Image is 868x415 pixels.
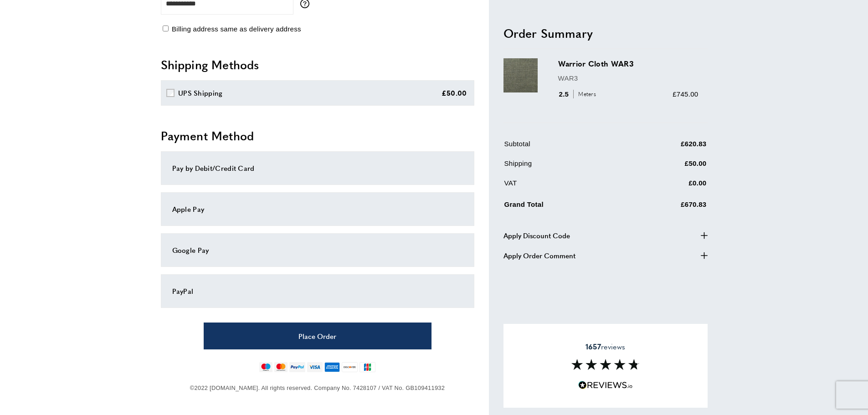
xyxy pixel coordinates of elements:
[503,250,575,261] span: Apply Order Comment
[172,204,463,215] div: Apple Pay
[172,163,463,174] div: Pay by Debit/Credit Card
[178,87,223,98] div: UPS Shipping
[190,384,445,391] span: ©2022 [DOMAIN_NAME]. All rights reserved. Company No. 7428107 / VAT No. GB109411932
[586,342,625,351] span: reviews
[503,230,570,241] span: Apply Discount Code
[578,381,633,389] img: Reviews.io 5 stars
[172,245,463,256] div: Google Pay
[558,88,600,99] div: 2.5
[627,138,707,156] td: £620.83
[172,286,463,297] div: PayPal
[627,177,707,195] td: £0.00
[172,25,301,33] span: Billing address same as delivery address
[673,90,698,97] span: £745.00
[360,362,375,372] img: jcb
[274,362,288,372] img: mastercard
[627,197,707,216] td: £670.83
[504,138,627,156] td: Subtotal
[504,197,627,216] td: Grand Total
[504,158,627,175] td: Shipping
[504,177,627,195] td: VAT
[586,341,601,352] strong: 1657
[342,362,358,372] img: discover
[571,359,640,370] img: Reviews section
[558,72,699,83] p: WAR3
[161,56,474,73] h2: Shipping Methods
[289,362,305,372] img: paypal
[161,128,474,144] h2: Payment Method
[573,90,598,98] span: Meters
[627,158,707,175] td: £50.00
[503,25,708,41] h2: Order Summary
[442,87,467,98] div: £50.00
[307,362,322,372] img: visa
[558,58,699,69] h3: Warrior Cloth WAR3
[259,362,272,372] img: maestro
[163,26,169,31] input: Billing address same as delivery address
[324,362,340,372] img: american-express
[204,323,431,349] button: Place Order
[503,58,538,92] img: Warrior Cloth WAR3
